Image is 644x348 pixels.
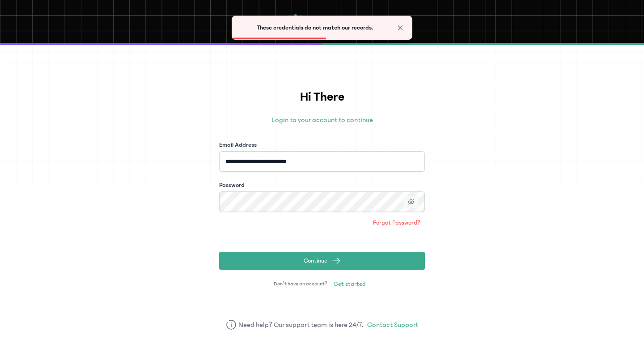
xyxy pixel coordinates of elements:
[396,23,405,32] button: Close
[257,24,373,31] span: These credentials do not match our records.
[373,218,420,227] span: Forgot Password?
[219,140,257,149] label: Email Address
[329,277,370,291] a: Get started
[369,216,425,230] a: Forgot Password?
[334,280,366,289] span: Get started
[219,115,425,125] p: Login to your account to continue
[219,181,245,190] label: Password
[274,280,327,288] span: Don’t have an account?
[367,319,418,330] a: Contact Support
[219,252,425,270] button: Continue
[238,319,364,330] span: Need help? Our support team is here 24/7.
[219,88,425,106] h1: Hi There
[304,256,327,265] span: Continue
